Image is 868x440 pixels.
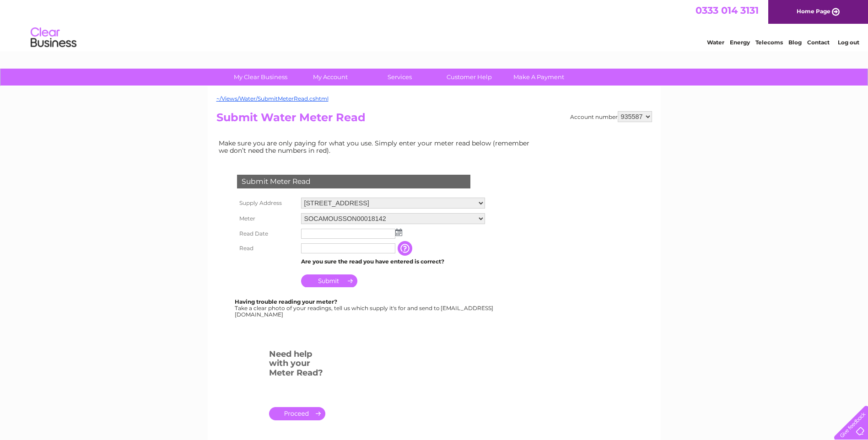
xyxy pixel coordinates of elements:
a: My Account [292,69,368,86]
a: Log out [838,39,859,46]
a: Water [707,39,724,46]
td: Are you sure the read you have entered is correct? [299,256,487,268]
img: ... [395,229,402,236]
td: Make sure you are only paying for what you use. Simply enter your meter read below (remember we d... [216,137,537,156]
a: Customer Help [431,69,507,86]
a: Services [362,69,437,86]
input: Submit [301,274,357,287]
a: Energy [730,39,750,46]
a: 0333 014 3131 [695,5,759,16]
th: Meter [235,211,299,226]
div: Clear Business is a trading name of Verastar Limited (registered in [GEOGRAPHIC_DATA] No. 3667643... [218,5,651,44]
a: ~/Views/Water/SubmitMeterRead.cshtml [216,95,329,102]
th: Supply Address [235,195,299,211]
a: Contact [807,39,830,46]
a: Blog [788,39,802,46]
th: Read Date [235,226,299,241]
a: My Clear Business [223,69,298,86]
a: Make A Payment [501,69,577,86]
a: Telecoms [755,39,783,46]
h3: Need help with your Meter Read? [269,348,325,382]
h2: Submit Water Meter Read [216,111,652,129]
th: Read [235,241,299,256]
b: Having trouble reading your meter? [235,298,337,305]
div: Submit Meter Read [237,175,470,188]
div: Account number [570,111,652,122]
a: . [269,407,325,420]
input: Information [398,241,414,256]
div: Take a clear photo of your readings, tell us which supply it's for and send to [EMAIL_ADDRESS][DO... [235,299,495,317]
img: logo.png [30,24,77,52]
